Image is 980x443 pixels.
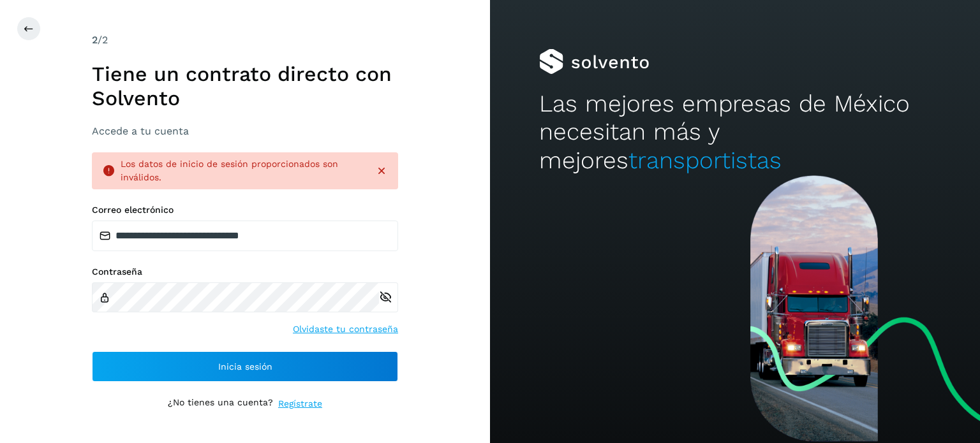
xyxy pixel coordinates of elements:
[92,125,398,137] h3: Accede a tu cuenta
[92,205,398,215] label: Correo electrónico
[92,266,398,277] label: Contraseña
[92,34,98,46] span: 2
[92,62,398,111] h1: Tiene un contrato directo con Solvento
[168,397,273,410] p: ¿No tienes una cuenta?
[218,362,272,371] span: Inicia sesión
[121,157,365,184] div: Los datos de inicio de sesión proporcionados son inválidos.
[278,397,322,410] a: Regístrate
[539,90,931,175] h2: Las mejores empresas de México necesitan más y mejores
[92,351,398,382] button: Inicia sesión
[293,323,398,336] a: Olvidaste tu contraseña
[628,147,782,174] span: transportistas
